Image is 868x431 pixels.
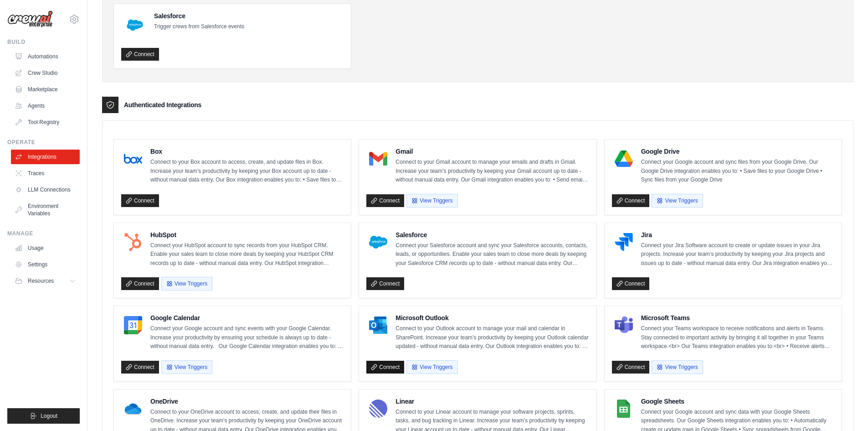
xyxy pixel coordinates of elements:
[652,360,703,374] button: View Triggers
[121,194,159,207] a: Connect
[615,150,633,168] img: Google Drive Logo
[11,241,80,255] a: Usage
[615,316,633,334] img: Microsoft Teams Logo
[406,194,457,208] button: View Triggers
[395,313,589,322] h4: Microsoft Outlook
[121,48,159,61] a: Connect
[150,230,344,239] h4: HubSpot
[641,147,834,156] h4: Google Drive
[150,241,344,268] p: Connect your HubSpot account to sync records from your HubSpot CRM. Enable your sales team to clo...
[161,277,212,291] button: View Triggers
[11,82,80,97] a: Marketplace
[7,38,80,46] div: Build
[150,324,344,351] p: Connect your Google account and sync events with your Google Calendar. Increase your productivity...
[124,233,142,251] img: HubSpot Logo
[11,49,80,64] a: Automations
[124,100,201,109] h3: Authenticated Integrations
[7,230,80,237] div: Manage
[28,277,54,285] span: Resources
[11,182,80,197] a: LLM Connections
[369,233,387,251] img: Salesforce Logo
[652,194,703,208] button: View Triggers
[615,400,633,418] img: Google Sheets Logo
[124,400,142,418] img: OneDrive Logo
[154,11,244,21] h4: Salesforce
[395,397,589,406] h4: Linear
[150,313,344,322] h4: Google Calendar
[161,360,212,374] button: View Triggers
[124,150,142,168] img: Box Logo
[150,397,344,406] h4: OneDrive
[641,230,834,239] h4: Jira
[150,147,344,156] h4: Box
[11,66,80,80] a: Crew Studio
[121,361,159,374] a: Connect
[366,277,404,290] a: Connect
[395,230,589,239] h4: Salesforce
[366,194,404,207] a: Connect
[121,277,159,290] a: Connect
[615,233,633,251] img: Jira Logo
[641,313,834,322] h4: Microsoft Teams
[641,158,834,185] p: Connect your Google account and sync files from your Google Drive. Our Google Drive integration e...
[11,274,80,288] button: Resources
[612,361,650,374] a: Connect
[11,257,80,272] a: Settings
[406,360,457,374] button: View Triggers
[11,166,80,181] a: Traces
[11,99,80,113] a: Agents
[395,147,589,156] h4: Gmail
[641,397,834,406] h4: Google Sheets
[7,10,53,28] img: Logo
[612,277,650,290] a: Connect
[369,316,387,334] img: Microsoft Outlook Logo
[7,139,80,146] div: Operate
[11,199,80,221] a: Environment Variables
[154,22,244,31] p: Trigger crews from Salesforce events
[641,324,834,351] p: Connect your Teams workspace to receive notifications and alerts in Teams. Stay connected to impo...
[41,412,57,420] span: Logout
[124,316,142,334] img: Google Calendar Logo
[150,158,344,185] p: Connect to your Box account to access, create, and update files in Box. Increase your team’s prod...
[395,324,589,351] p: Connect to your Outlook account to manage your mail and calendar in SharePoint. Increase your tea...
[11,115,80,130] a: Tool Registry
[395,158,589,185] p: Connect to your Gmail account to manage your emails and drafts in Gmail. Increase your team’s pro...
[124,14,146,36] img: Salesforce Logo
[395,241,589,268] p: Connect your Salesforce account and sync your Salesforce accounts, contacts, leads, or opportunit...
[11,150,80,164] a: Integrations
[369,400,387,418] img: Linear Logo
[7,408,80,424] button: Logout
[612,194,650,207] a: Connect
[366,361,404,374] a: Connect
[641,241,834,268] p: Connect your Jira Software account to create or update issues in your Jira projects. Increase you...
[369,150,387,168] img: Gmail Logo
